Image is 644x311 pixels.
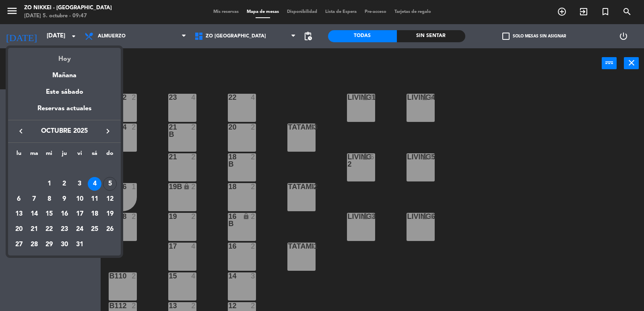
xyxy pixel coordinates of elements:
div: 8 [42,192,56,206]
div: 15 [42,207,56,221]
div: 11 [88,192,101,206]
td: 2 de octubre de 2025 [57,176,72,192]
div: 16 [58,207,71,221]
th: viernes [72,149,87,161]
td: OCT. [11,161,118,176]
td: 11 de octubre de 2025 [87,192,103,207]
div: 29 [42,238,56,251]
div: 3 [73,177,87,191]
td: 25 de octubre de 2025 [87,222,103,237]
td: 21 de octubre de 2025 [27,222,42,237]
td: 19 de octubre de 2025 [102,206,118,222]
td: 20 de octubre de 2025 [11,222,27,237]
div: 18 [88,207,101,221]
div: 23 [58,222,71,236]
th: jueves [57,149,72,161]
td: 5 de octubre de 2025 [102,176,118,192]
td: 7 de octubre de 2025 [27,192,42,207]
td: 30 de octubre de 2025 [57,237,72,252]
div: 22 [42,222,56,236]
div: 30 [58,238,71,251]
th: sábado [87,149,103,161]
div: Mañana [8,64,121,81]
td: 12 de octubre de 2025 [102,192,118,207]
div: 27 [12,238,26,251]
td: 31 de octubre de 2025 [72,237,87,252]
div: 24 [73,222,87,236]
td: 15 de octubre de 2025 [41,206,57,222]
i: keyboard_arrow_right [103,126,113,136]
td: 10 de octubre de 2025 [72,192,87,207]
div: 9 [58,192,71,206]
div: 19 [103,207,117,221]
div: 17 [73,207,87,221]
div: 31 [73,238,87,251]
div: 12 [103,192,117,206]
div: 7 [27,192,41,206]
th: martes [27,149,42,161]
div: 13 [12,207,26,221]
div: Hoy [8,48,121,64]
div: 5 [103,177,117,191]
div: 6 [12,192,26,206]
td: 22 de octubre de 2025 [41,222,57,237]
td: 9 de octubre de 2025 [57,192,72,207]
th: lunes [11,149,27,161]
span: octubre 2025 [28,126,101,136]
td: 4 de octubre de 2025 [87,176,103,192]
td: 24 de octubre de 2025 [72,222,87,237]
td: 8 de octubre de 2025 [41,192,57,207]
td: 28 de octubre de 2025 [27,237,42,252]
td: 16 de octubre de 2025 [57,206,72,222]
div: 10 [73,192,87,206]
div: 26 [103,222,117,236]
div: 4 [88,177,101,191]
td: 17 de octubre de 2025 [72,206,87,222]
div: 21 [27,222,41,236]
div: Este sábado [8,81,121,103]
th: domingo [102,149,118,161]
div: 20 [12,222,26,236]
button: keyboard_arrow_left [14,126,28,136]
div: Reservas actuales [8,103,121,120]
td: 3 de octubre de 2025 [72,176,87,192]
td: 29 de octubre de 2025 [41,237,57,252]
td: 27 de octubre de 2025 [11,237,27,252]
td: 1 de octubre de 2025 [41,176,57,192]
th: miércoles [41,149,57,161]
td: 13 de octubre de 2025 [11,206,27,222]
div: 14 [27,207,41,221]
td: 23 de octubre de 2025 [57,222,72,237]
i: keyboard_arrow_left [16,126,26,136]
td: 18 de octubre de 2025 [87,206,103,222]
td: 14 de octubre de 2025 [27,206,42,222]
div: 28 [27,238,41,251]
button: keyboard_arrow_right [101,126,115,136]
div: 25 [88,222,101,236]
td: 6 de octubre de 2025 [11,192,27,207]
div: 1 [42,177,56,191]
td: 26 de octubre de 2025 [102,222,118,237]
div: 2 [58,177,71,191]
